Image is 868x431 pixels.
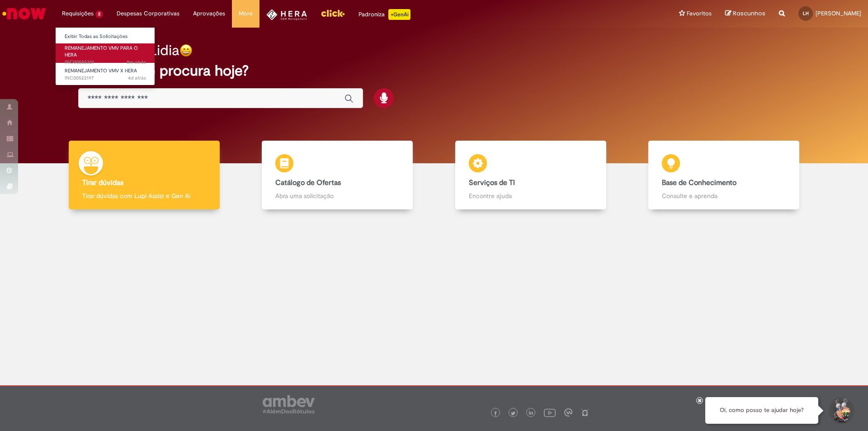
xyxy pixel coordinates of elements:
[78,63,790,79] h2: O que você procura hoje?
[62,9,94,18] span: Requisições
[803,10,809,16] span: LH
[687,9,712,18] span: Favoritos
[581,408,589,417] img: logo_footer_naosei.png
[1,5,47,23] img: ServiceNow
[388,9,410,20] p: +GenAi
[128,75,146,81] time: 25/08/2025 10:06:51
[733,9,765,18] span: Rascunhos
[816,9,861,17] span: [PERSON_NAME]
[434,141,627,210] a: Serviços de TI Encontre ajuda
[662,191,786,200] p: Consulte e aprenda
[544,407,556,418] img: logo_footer_youtube.png
[266,9,307,20] img: HeraLogo.png
[359,9,410,20] div: Padroniza
[128,75,146,81] span: 4d atrás
[725,9,765,18] a: Rascunhos
[65,45,138,59] span: REMANEJAMENTO VMV PARA O HERA
[56,43,155,63] a: Aberto INC00522321 : REMANEJAMENTO VMV PARA O HERA
[47,141,241,210] a: Tirar dúvidas Tirar dúvidas com Lupi Assist e Gen Ai
[241,141,434,210] a: Catálogo de Ofertas Abra uma solicitação
[827,397,854,424] button: Iniciar Conversa de Suporte
[469,191,593,200] p: Encontre ajuda
[117,9,179,18] span: Despesas Corporativas
[529,411,533,416] img: logo_footer_linkedin.png
[275,178,341,187] b: Catálogo de Ofertas
[263,395,315,413] img: logo_footer_ambev_rotulo_gray.png
[95,10,103,18] span: 2
[65,59,146,66] span: INC00522321
[493,411,498,416] img: logo_footer_facebook.png
[275,191,399,200] p: Abra uma solicitação
[193,9,225,18] span: Aprovações
[82,191,206,200] p: Tirar dúvidas com Lupi Assist e Gen Ai
[564,408,572,417] img: logo_footer_workplace.png
[65,67,137,74] span: REMANEJAMENTO VMV X HERA
[82,178,123,187] b: Tirar dúvidas
[627,141,821,210] a: Base de Conhecimento Consulte e aprenda
[239,9,253,18] span: More
[511,411,515,416] img: logo_footer_twitter.png
[662,178,736,187] b: Base de Conhecimento
[55,27,155,85] ul: Requisições
[179,44,193,57] img: happy-face.png
[56,66,155,83] a: Aberto INC00522197 : REMANEJAMENTO VMV X HERA
[65,75,146,82] span: INC00522197
[705,397,818,424] div: Oi, como posso te ajudar hoje?
[127,59,146,66] span: 8m atrás
[56,32,155,42] a: Exibir Todas as Solicitações
[469,178,515,187] b: Serviços de TI
[321,6,345,20] img: click_logo_yellow_360x200.png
